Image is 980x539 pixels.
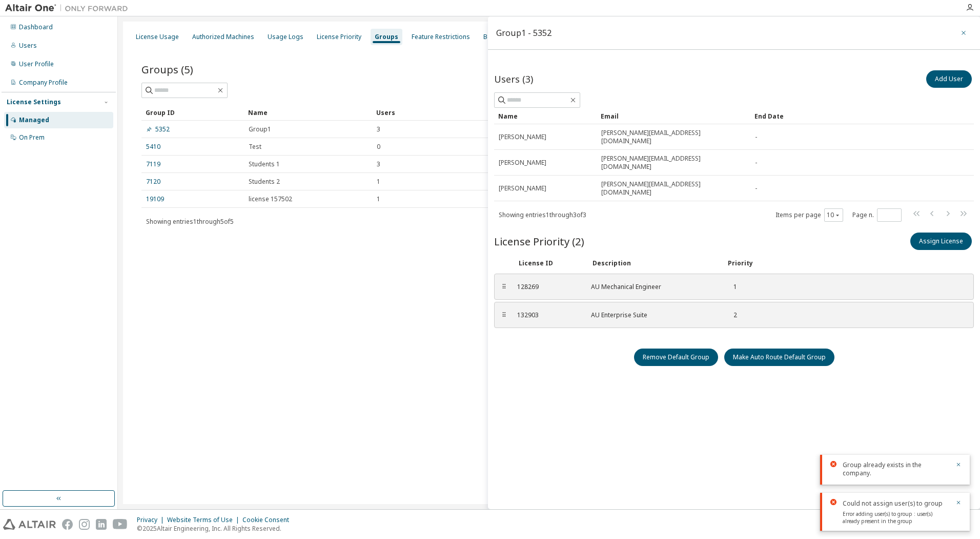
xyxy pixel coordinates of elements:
div: Website Terms of Use [167,516,242,524]
button: Make Auto Route Default Group [724,349,834,366]
span: Group1 [249,125,271,133]
div: Email [601,108,746,124]
span: 3 [377,125,380,133]
div: Group already exists in the company. [843,461,949,477]
button: 10 [827,211,841,219]
img: altair_logo.svg [3,519,56,530]
div: User Profile [19,60,54,68]
a: 7120 [146,178,160,186]
div: Authorized Machines [192,33,254,41]
span: - [755,184,757,192]
span: Showing entries 1 through 5 of 5 [146,217,234,226]
span: [PERSON_NAME] [499,159,546,167]
span: Test [249,143,261,151]
div: Feature Restrictions [412,33,470,41]
div: License Usage [136,33,179,41]
div: License Priority [317,33,361,41]
div: 132903 [517,311,579,319]
div: 1 [726,283,737,291]
span: Students 2 [249,178,280,186]
button: Remove Default Group [634,349,718,366]
div: Group1 - 5352 [496,29,552,37]
img: youtube.svg [113,519,128,530]
div: End Date [754,108,945,124]
div: Group ID [146,104,240,121]
div: Groups [375,33,398,41]
button: Assign License [910,233,972,250]
div: Users [376,104,928,121]
div: On Prem [19,133,45,142]
div: License ID [519,259,580,267]
span: 1 [377,195,380,203]
div: ⠿ [501,311,507,319]
span: - [755,133,757,141]
img: facebook.svg [62,519,73,530]
div: Company Profile [19,79,68,87]
div: ⠿ [501,283,507,291]
div: Error adding user(s) to group : user(s) already present in the group [843,509,949,525]
img: linkedin.svg [96,519,107,530]
div: Cookie Consent [242,516,295,524]
span: License Priority (2) [494,234,584,248]
span: Page n. [852,208,902,222]
div: 2 [726,311,737,319]
a: 5410 [146,143,160,151]
span: [PERSON_NAME][EMAIL_ADDRESS][DOMAIN_NAME] [601,129,746,145]
span: [PERSON_NAME][EMAIL_ADDRESS][DOMAIN_NAME] [601,180,746,197]
div: Managed [19,116,49,124]
span: Showing entries 1 through 3 of 3 [499,210,586,219]
button: Add User [926,70,972,88]
a: 19109 [146,195,164,203]
span: license 157502 [249,195,292,203]
div: License Settings [7,98,61,106]
span: Items per page [775,208,843,222]
div: Privacy [137,516,167,524]
div: Priority [728,259,753,267]
div: 128269 [517,283,579,291]
a: 7119 [146,160,160,168]
span: - [755,159,757,167]
div: Borrow Settings [483,33,531,41]
div: Name [498,108,593,124]
span: Users (3) [494,73,533,85]
span: 0 [377,143,380,151]
div: Dashboard [19,23,53,31]
span: Groups (5) [141,62,193,76]
span: 3 [377,160,380,168]
span: [PERSON_NAME] [499,133,546,141]
a: 5352 [146,125,170,133]
span: [PERSON_NAME][EMAIL_ADDRESS][DOMAIN_NAME] [601,155,746,171]
img: instagram.svg [79,519,90,530]
div: Name [248,104,368,121]
div: AU Enterprise Suite [591,311,714,319]
div: Usage Logs [268,33,303,41]
div: AU Mechanical Engineer [591,283,714,291]
div: Users [19,42,37,50]
span: Students 1 [249,160,280,168]
img: Altair One [5,3,133,13]
span: [PERSON_NAME] [499,184,546,192]
p: © 2025 Altair Engineering, Inc. All Rights Reserved. [137,524,295,533]
span: 1 [377,178,380,186]
div: Description [593,259,716,267]
div: Could not assign user(s) to group [843,499,949,508]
